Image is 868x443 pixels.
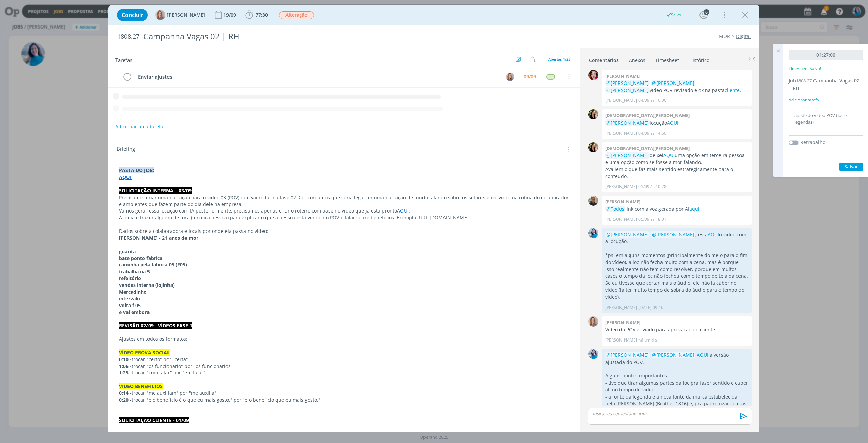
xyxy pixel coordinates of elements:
[119,349,170,356] strong: VÍDEO PROVA SOCIAL
[606,352,649,358] span: @[PERSON_NAME]
[606,206,624,212] span: @Todos
[605,152,748,166] p: deixei uma opção em terceira pessoa e uma opção como se fosse a mor falando.
[839,163,863,171] button: Salvar
[800,139,825,146] label: Retrabalho
[655,54,679,64] a: Timesheet
[548,57,570,62] span: Abertas 1/25
[155,10,205,20] button: A[PERSON_NAME]
[119,363,570,370] p: trocar "os funcionário" por "os funcionários"
[119,187,192,194] strong: SOLICITAÇÃO INTERNA | 03/09
[605,130,637,136] p: [PERSON_NAME]
[638,97,666,104] span: 04/09 às 10:06
[135,73,499,81] div: Enviar ajustes
[117,9,148,21] button: Concluir
[244,10,270,20] button: 77:30
[789,66,821,72] p: Timesheet Salvo!
[638,337,657,343] span: há um dia
[119,174,132,180] strong: AQUI
[155,10,165,20] img: A
[719,33,730,39] a: MOR
[605,372,748,379] p: Alguns pontos importantes:
[119,194,570,208] p: Precisamos criar uma narração para o vídeo 03 (POV) que vai rodar na fase 02. Concordamos que ser...
[605,166,748,180] p: Avaliem o que faz mais sentido estrategicamente para o conteúdo.
[638,304,663,311] span: [DATE] 09:46
[115,55,132,63] span: Tarefas
[119,396,132,403] strong: 0:20 -
[119,248,136,255] strong: guarita
[736,33,751,39] a: Digital
[605,380,748,393] p: - tive que tirar algumas partes da loc pra fazer sentido e caber ali no tempo de vídeo.
[119,383,163,389] strong: VÍDEO BENEFÍCIOS
[606,152,649,159] span: @[PERSON_NAME]
[605,393,748,421] p: - a fonte da legenda é a nova fonte da marca estabelecida pelo [PERSON_NAME] (Brother 1816) e, pr...
[119,356,570,363] p: trocar "certo" por "certa"
[117,33,139,40] span: 1808.27
[725,87,740,93] a: cliente
[605,326,748,333] p: Vídeo do POV enviado para aprovação do cliente.
[117,145,135,154] span: Briefing
[708,231,719,238] a: AQUI
[119,423,570,430] p: Cliente nos pediu para revisar as legendas do vídeo 01 e 02 (fase 01), vídeos estão
[605,337,637,343] p: [PERSON_NAME]
[119,295,140,302] strong: intervalo
[167,13,205,17] span: [PERSON_NAME]
[119,207,570,214] p: Vamos gerar essa locução com IA posteriormente, precisamos apenas criar o roteiro com base no víd...
[605,80,748,94] p: vídeo POV revisado e ok na pasta .
[119,228,570,235] p: Dados sobre a colaboradora e locais por onde ela passa no vídeo:
[119,390,132,396] strong: 0:14 -
[638,216,666,222] span: 05/09 às 18:01
[119,255,162,261] strong: bate ponto fabrica
[279,11,314,19] span: Alteração
[141,28,484,45] div: Campanha Vagas 02 | RH
[119,302,141,309] strong: volta f 05
[119,403,227,410] strong: _____________________________________________________
[119,315,570,322] p: ___________________________________________________
[652,80,694,86] span: @[PERSON_NAME]
[789,97,863,103] div: Adicionar tarefa
[588,109,598,119] img: C
[638,184,666,190] span: 05/09 às 10:28
[119,369,570,376] p: trocar "com falar" por "em falar"
[605,184,637,190] p: [PERSON_NAME]
[588,349,598,359] img: E
[689,54,710,64] a: Histórico
[119,214,570,221] p: A ideia é trazer alguém de fora (terceira pessoa) para explicar o que a pessoa está vendo no POV ...
[844,163,858,170] span: Salvar
[606,231,649,238] span: @[PERSON_NAME]
[119,268,150,275] strong: trabalha na 5
[605,252,748,300] p: *ps: em alguns momentos (principalmente do meio para o fim do vídeo), a loc não fecha muito com a...
[605,304,637,311] p: [PERSON_NAME]
[605,231,748,245] p: , está o vídeo com a locução.
[588,228,598,238] img: E
[119,181,227,187] strong: _____________________________________________________
[629,57,645,64] div: Anexos
[652,231,694,238] span: @[PERSON_NAME]
[119,369,132,376] strong: 1:25 -
[119,289,147,295] strong: Mercadinho
[223,13,237,17] div: 19/09
[588,142,598,152] img: C
[119,309,150,315] strong: e vai embora
[638,130,666,136] span: 04/09 às 14:50
[605,119,748,126] p: locução .
[506,73,514,81] img: A
[119,390,570,396] p: trocar "me auxiliam" por "me auxilia"
[698,10,709,20] button: 6
[605,112,690,118] b: [DEMOGRAPHIC_DATA][PERSON_NAME]
[119,261,187,268] strong: caminha pela fabrica 05 (F05)
[279,11,314,19] button: Alteração
[652,352,694,358] span: @[PERSON_NAME]
[663,152,675,159] a: AQUI
[397,207,410,214] a: AQUI.
[588,316,598,327] img: A
[605,145,690,151] b: [DEMOGRAPHIC_DATA][PERSON_NAME]
[605,352,748,366] p: a versão ajustada do POV.
[505,72,515,82] button: A
[665,12,681,18] div: Salvo
[417,214,469,221] a: [URL][DOMAIN_NAME]
[605,216,637,222] p: [PERSON_NAME]
[606,119,649,126] span: @[PERSON_NAME]
[119,336,570,343] p: Ajustes em todos os formatos:
[789,77,860,91] a: Job1808.27Campanha Vagas 02 | RH
[119,396,570,403] p: trocar "é o benefício é o que eu mais gosto." por "é o benefício que eu mais gosto."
